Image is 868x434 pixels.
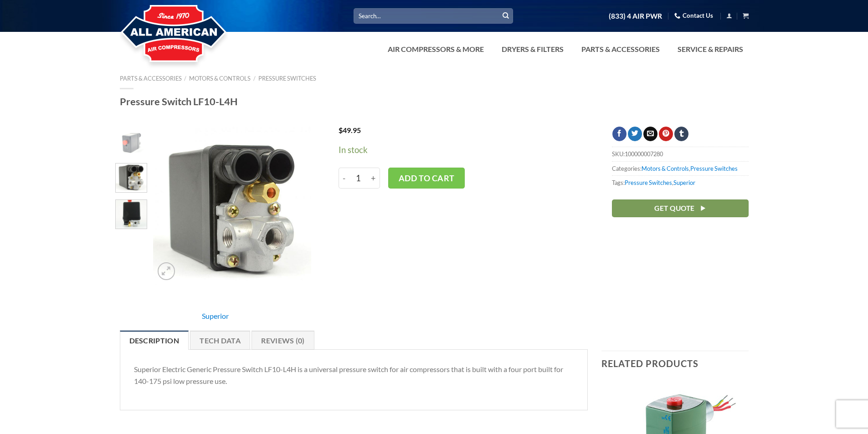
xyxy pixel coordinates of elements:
h1: Pressure Switch LF10-L4H [120,95,749,108]
a: Share on Facebook [612,127,627,141]
a: Air Compressors & More [382,40,489,58]
a: Share on Twitter [628,127,642,141]
a: Share on Tumblr [674,127,688,141]
span: / [184,75,186,82]
span: Tags: , [612,175,749,189]
span: $ [339,126,343,134]
a: Contact Us [674,9,713,23]
input: + [367,168,380,189]
img: Pressure Switch LF10-L4H [153,127,311,285]
a: Pin on Pinterest [659,127,673,141]
a: Dryers & Filters [496,40,569,58]
span: Get Quote [654,203,694,214]
input: Search… [354,8,513,23]
a: Parts & Accessories [120,75,182,82]
a: Pressure Switches [625,179,672,186]
span: Categories: , [612,161,749,175]
input: - [339,168,350,189]
span: 100000007280 [625,150,663,158]
a: Pressure Switches [258,75,316,82]
h3: Related products [601,351,749,376]
a: Service & Repairs [672,40,749,58]
p: Superior Electric Generic Pressure Switch LF10-L4H is a universal pressure switch for air compres... [134,363,574,387]
img: Pressure Switch LF10-L4H [116,198,147,229]
img: Pressure Switch LF10-L4H [116,161,147,192]
a: Tech Data [190,331,250,350]
a: Description [120,331,189,350]
a: Email to a Friend [643,127,657,141]
img: Pressure Switch LF10-L4H [116,127,147,158]
a: (833) 4 AIR PWR [609,8,662,24]
span: SKU: [612,147,749,161]
a: Parts & Accessories [576,40,665,58]
a: Motors & Controls [642,165,689,172]
a: Reviews (0) [252,331,314,350]
a: Login [726,10,732,21]
button: Submit [499,9,513,23]
button: Add to cart [388,168,465,189]
span: / [253,75,256,82]
a: Superior [202,311,229,320]
a: Motors & Controls [189,75,251,82]
a: Pressure Switches [690,165,738,172]
input: Product quantity [350,168,367,189]
p: In stock [339,143,585,157]
a: Get Quote [612,199,749,217]
a: Superior [673,179,695,186]
bdi: 49.95 [339,126,361,134]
